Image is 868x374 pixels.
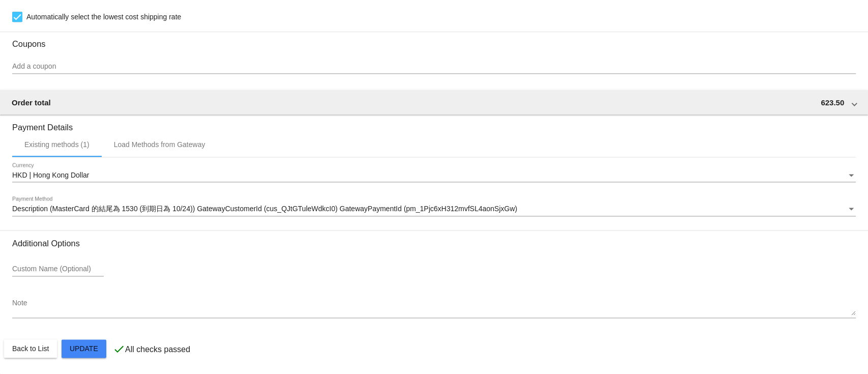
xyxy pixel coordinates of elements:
mat-select: Payment Method [12,205,856,213]
div: Existing methods (1) [24,140,89,149]
span: Order total [12,98,51,107]
span: Automatically select the lowest cost shipping rate [26,11,181,23]
p: All checks passed [125,345,190,354]
h3: Payment Details [12,115,856,132]
span: 623.50 [821,98,844,107]
button: Back to List [4,339,57,358]
span: HKD | Hong Kong Dollar [12,171,89,179]
h3: Coupons [12,32,856,49]
button: Update [62,339,106,358]
span: Update [70,344,98,353]
input: Add a coupon [12,63,856,71]
h3: Additional Options [12,239,856,248]
span: Back to List [12,344,49,353]
div: Load Methods from Gateway [114,140,205,149]
mat-select: Currency [12,171,856,180]
input: Custom Name (Optional) [12,265,104,273]
mat-icon: check [113,343,125,355]
span: Description (MasterCard 的結尾為 1530 (到期日為 10/24)) GatewayCustomerId (cus_QJtGTuleWdkcI0) GatewayPay... [12,205,517,213]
